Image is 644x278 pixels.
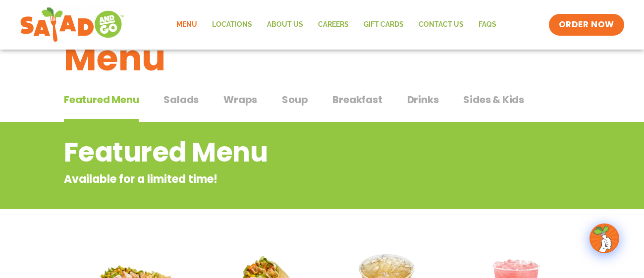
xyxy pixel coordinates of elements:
span: Featured Menu [64,92,139,107]
a: About Us [260,13,311,36]
a: Careers [311,13,356,36]
p: Available for a limited time! [64,171,500,187]
h1: Menu [64,31,580,85]
nav: Menu [169,13,504,36]
div: Tabbed content [64,89,580,122]
img: new-SAG-logo-768×292 [20,5,124,45]
a: Contact Us [411,13,471,36]
a: Locations [205,13,260,36]
a: ORDER NOW [549,14,624,36]
span: Salads [163,92,199,107]
h2: Featured Menu [64,132,500,172]
span: Drinks [407,92,439,107]
a: GIFT CARDS [356,13,411,36]
span: ORDER NOW [559,19,614,31]
span: Sides & Kids [463,92,524,107]
span: Wraps [223,92,257,107]
a: FAQs [471,13,504,36]
a: Menu [169,13,205,36]
span: Soup [282,92,308,107]
img: wpChatIcon [590,224,618,252]
span: Breakfast [332,92,382,107]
